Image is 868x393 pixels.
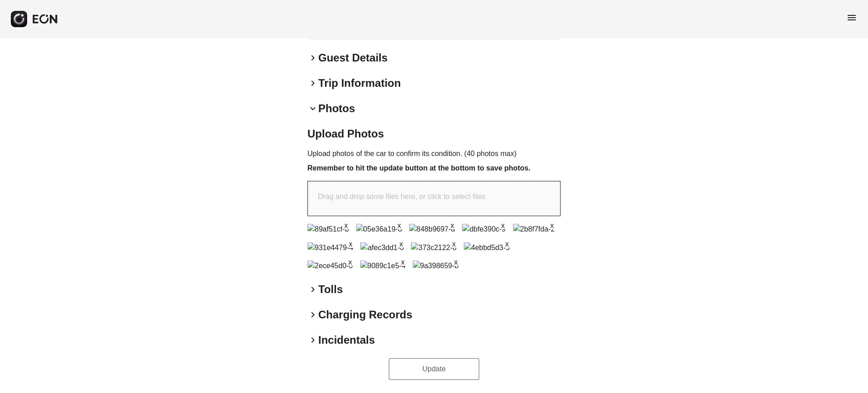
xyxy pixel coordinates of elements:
[307,52,318,63] span: keyboard_arrow_right
[307,335,318,346] span: keyboard_arrow_right
[318,282,343,297] h2: Tolls
[398,257,407,266] button: x
[318,51,387,65] h2: Guest Details
[307,309,318,320] span: keyboard_arrow_right
[451,257,460,266] button: x
[307,103,318,114] span: keyboard_arrow_down
[448,220,457,229] button: x
[389,358,479,380] button: Update
[846,12,857,23] span: menu
[342,220,351,229] button: x
[502,239,511,248] button: x
[360,260,406,271] img: 9089c1e5-4
[346,239,355,248] button: x
[409,224,455,235] img: 848b9697-a
[413,260,458,271] img: 9a398659-b
[499,220,508,229] button: x
[307,148,561,159] p: Upload photos of the car to confirm its condition. (40 photos max)
[449,239,458,248] button: x
[307,224,349,235] img: 89af51cf-b
[411,242,457,253] img: 373c2122-8
[462,224,505,235] img: dbfe390c-9
[307,260,353,271] img: 2ece45d0-0
[360,242,404,253] img: afec3dd1-0
[318,101,355,116] h2: Photos
[318,333,375,347] h2: Incidentals
[307,163,561,174] h3: Remember to hit the update button at the bottom to save photos.
[307,284,318,295] span: keyboard_arrow_right
[396,239,406,248] button: x
[318,191,486,202] p: Drag and drop some files here, or click to select files
[307,127,561,141] h2: Upload Photos
[356,224,402,235] img: 05e36a19-8
[318,308,412,322] h2: Charging Records
[346,257,355,266] button: x
[464,242,509,253] img: 4ebbd5d3-5
[318,76,401,90] h2: Trip Information
[307,78,318,89] span: keyboard_arrow_right
[395,220,404,229] button: x
[307,242,353,253] img: 931e4479-4
[513,224,555,235] img: 2b8f7fda-2
[547,220,557,229] button: x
